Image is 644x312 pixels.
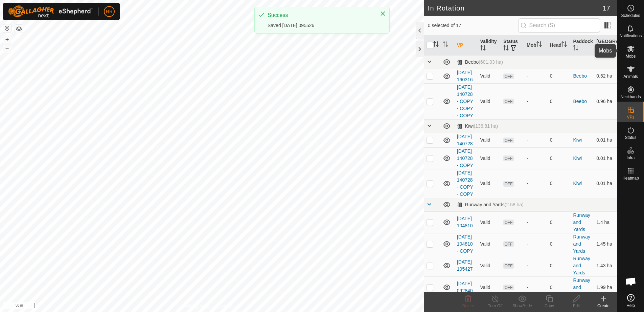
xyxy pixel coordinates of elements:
[503,155,513,161] span: OFF
[594,69,617,83] td: 0.52 ha
[573,256,590,275] a: Runway and Yards
[617,291,644,310] a: Help
[478,35,501,56] th: Validity
[457,281,473,293] a: [DATE] 092840
[527,241,545,248] div: -
[457,202,524,208] div: Runway and Yards
[573,277,590,297] a: Runway and Yards
[503,99,513,104] span: OFF
[547,83,571,119] td: 0
[474,123,498,129] span: (136.81 ha)
[527,155,545,162] div: -
[478,69,501,83] td: Valid
[547,255,571,276] td: 0
[454,35,478,56] th: VP
[527,219,545,226] div: -
[503,263,513,269] span: OFF
[536,303,563,309] div: Copy
[478,276,501,298] td: Valid
[527,284,545,291] div: -
[563,303,590,309] div: Edit
[603,3,610,13] span: 17
[268,11,373,19] div: Success
[573,73,586,79] a: Beebo
[457,234,473,254] a: [DATE] 104810 - COPY
[462,304,474,308] span: Delete
[527,72,545,80] div: -
[594,233,617,255] td: 1.45 ha
[573,137,582,143] a: Kiwi
[457,84,473,118] a: [DATE] 140728 - COPY - COPY - COPY
[573,155,582,161] a: Kiwi
[620,34,642,38] span: Notifications
[457,70,473,82] a: [DATE] 160316
[547,169,571,198] td: 0
[509,303,536,309] div: Show/Hide
[547,211,571,233] td: 0
[503,138,513,143] span: OFF
[527,262,545,269] div: -
[433,42,439,48] p-sorticon: Activate to sort
[594,83,617,119] td: 0.96 ha
[218,303,238,309] a: Contact Us
[15,25,23,33] button: Map Layers
[428,4,603,12] h2: In Rotation
[478,169,501,198] td: Valid
[478,211,501,233] td: Valid
[503,241,513,247] span: OFF
[547,133,571,147] td: 0
[607,46,612,51] p-sorticon: Activate to sort
[527,180,545,187] div: -
[457,123,498,129] div: Kiwi
[378,9,388,18] button: Close
[428,22,518,29] span: 0 selected of 17
[527,137,545,144] div: -
[547,276,571,298] td: 0
[3,24,11,33] button: Reset Map
[594,276,617,298] td: 1.99 ha
[503,220,513,225] span: OFF
[457,259,473,272] a: [DATE] 105427
[457,134,473,146] a: [DATE] 140728
[570,35,594,56] th: Paddock
[457,59,503,65] div: Beebo
[594,35,617,56] th: [GEOGRAPHIC_DATA] Area
[547,35,571,56] th: Head
[547,233,571,255] td: 0
[503,181,513,187] span: OFF
[594,133,617,147] td: 0.01 ha
[505,202,524,207] span: (2.58 ha)
[573,46,578,51] p-sorticon: Activate to sort
[482,303,509,309] div: Turn Off
[478,255,501,276] td: Valid
[621,14,640,18] span: Schedules
[524,35,547,56] th: Mob
[626,54,636,58] span: Mobs
[3,36,11,44] button: +
[620,95,641,99] span: Neckbands
[594,211,617,233] td: 1.4 ha
[594,255,617,276] td: 1.43 ha
[594,147,617,169] td: 0.01 ha
[478,83,501,119] td: Valid
[8,5,93,18] img: Gallagher Logo
[457,216,473,228] a: [DATE] 104810
[185,303,210,309] a: Privacy Policy
[561,42,567,48] p-sorticon: Activate to sort
[626,304,635,308] span: Help
[478,133,501,147] td: Valid
[480,46,486,51] p-sorticon: Activate to sort
[3,44,11,53] button: –
[479,59,503,65] span: (601.03 ha)
[626,156,635,160] span: Infra
[573,234,590,254] a: Runway and Yards
[503,46,509,51] p-sorticon: Activate to sort
[478,233,501,255] td: Valid
[625,136,636,140] span: Status
[268,22,373,29] div: Saved [DATE] 095526
[457,170,473,197] a: [DATE] 140728 - COPY - COPY
[527,98,545,105] div: -
[443,42,448,48] p-sorticon: Activate to sort
[621,271,641,292] a: Open chat
[478,147,501,169] td: Valid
